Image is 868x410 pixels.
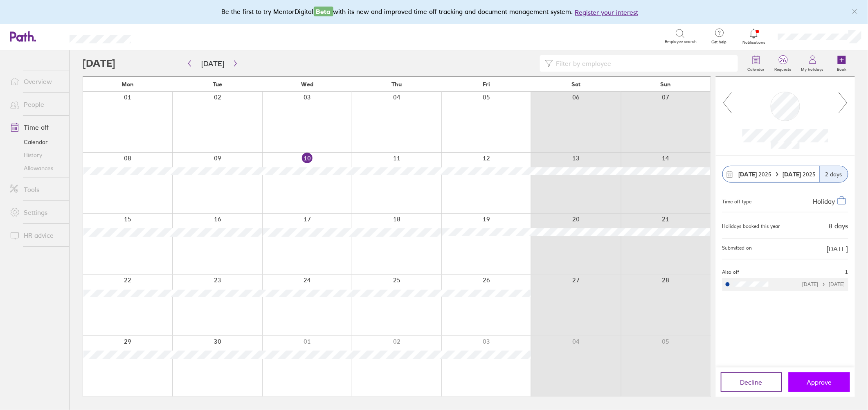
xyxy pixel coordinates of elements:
[483,81,490,88] span: Fri
[301,81,313,88] span: Wed
[575,7,639,17] button: Register your interest
[153,32,174,40] div: Search
[3,73,69,90] a: Overview
[829,222,848,230] div: 8 days
[743,50,770,77] a: Calendar
[660,81,671,88] span: Sun
[796,50,829,77] a: My holidays
[740,378,762,386] span: Decline
[3,96,69,113] a: People
[3,204,69,221] a: Settings
[314,7,333,16] span: Beta
[819,166,848,182] div: 2 days
[722,269,740,275] span: Also off
[3,181,69,198] a: Tools
[770,57,796,63] span: 26
[553,56,733,71] input: Filter by employee
[222,7,647,17] div: Be the first to try MentorDigital with its new and improved time off tracking and document manage...
[783,171,803,178] strong: [DATE]
[783,171,816,178] span: 2025
[743,65,770,72] label: Calendar
[3,149,69,162] a: History
[846,269,848,275] span: 1
[571,81,580,88] span: Sat
[739,171,772,178] span: 2025
[770,50,796,77] a: 26Requests
[122,81,134,88] span: Mon
[789,372,850,392] button: Approve
[770,65,796,72] label: Requests
[722,245,752,252] span: Submitted on
[722,196,752,205] div: Time off type
[741,40,767,45] span: Notifications
[827,245,848,252] span: [DATE]
[796,65,829,72] label: My holidays
[391,81,402,88] span: Thu
[706,40,733,45] span: Get help
[741,28,767,45] a: Notifications
[665,39,697,44] span: Employee search
[739,171,757,178] strong: [DATE]
[803,282,845,287] div: [DATE] [DATE]
[3,119,69,135] a: Time off
[721,372,782,392] button: Decline
[195,57,231,70] button: [DATE]
[3,162,69,175] a: Allowances
[807,378,832,386] span: Approve
[829,50,855,77] a: Book
[3,135,69,149] a: Calendar
[213,81,222,88] span: Tue
[722,223,780,229] div: Holidays booked this year
[3,227,69,243] a: HR advice
[832,65,852,72] label: Book
[813,198,835,206] span: Holiday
